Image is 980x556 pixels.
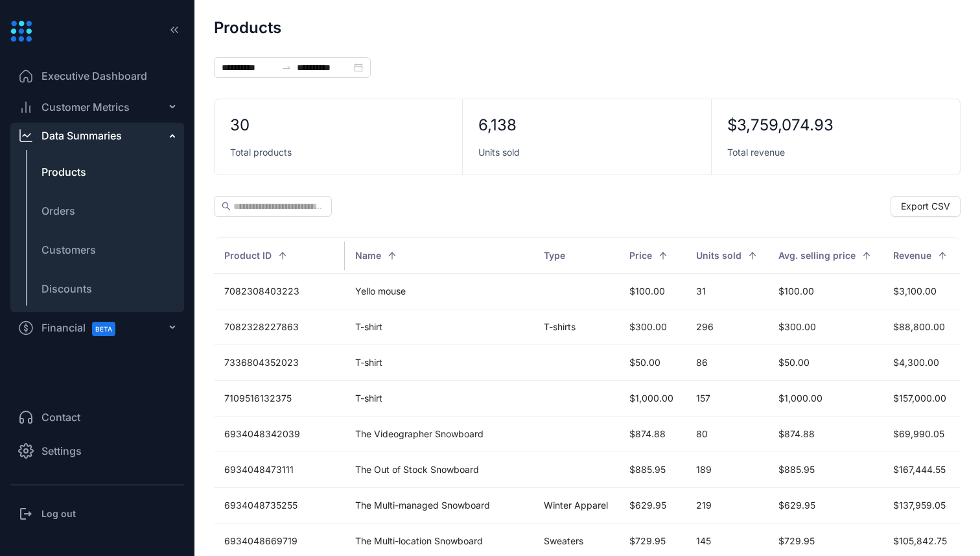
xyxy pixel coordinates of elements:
[345,488,533,524] td: The Multi-managed Snowboard
[893,248,931,263] span: Revenue
[41,128,122,143] div: Data Summaries
[619,309,686,345] td: $300.00
[686,417,768,452] td: 80
[41,68,147,84] span: Executive Dashboard
[768,237,883,274] th: Avg. selling price
[619,417,686,452] td: $874.88
[883,345,961,381] td: $4,300.00
[345,381,533,417] td: T-shirt
[41,409,80,425] span: Contact
[629,248,652,263] span: Price
[214,452,345,488] td: 6934048473111
[533,237,619,274] th: Type
[92,322,115,336] span: BETA
[41,242,96,258] span: Customers
[345,237,533,274] th: Name
[345,274,533,309] td: Yello mouse
[41,203,75,219] span: Orders
[768,274,883,309] td: $100.00
[768,488,883,524] td: $629.95
[883,237,961,274] th: Revenue
[778,248,856,263] span: Avg. selling price
[901,199,950,213] span: Export CSV
[883,417,961,452] td: $69,990.05
[686,274,768,309] td: 31
[214,488,345,524] td: 6934048735255
[214,381,345,417] td: 7109516132375
[768,381,883,417] td: $1,000.00
[686,237,768,274] th: Units sold
[281,62,292,73] span: swap-right
[619,381,686,417] td: $1,000.00
[533,488,619,524] td: Winter Apparel
[41,443,82,459] span: Settings
[696,248,741,263] span: Units sold
[619,345,686,381] td: $50.00
[768,309,883,345] td: $300.00
[222,202,231,211] span: search
[883,381,961,417] td: $157,000.00
[41,99,130,115] span: Customer Metrics
[883,452,961,488] td: $167,444.55
[686,381,768,417] td: 157
[214,19,281,36] h1: Products
[214,417,345,452] td: 6934048342039
[41,507,76,520] h3: Log out
[768,452,883,488] td: $885.95
[686,309,768,345] td: 296
[478,146,520,159] span: Units sold
[533,309,619,345] td: T-shirts
[214,237,345,274] th: Product ID
[619,452,686,488] td: $885.95
[224,248,272,263] span: Product ID
[883,274,961,309] td: $3,100.00
[214,309,345,345] td: 7082328227863
[41,281,92,296] span: Discounts
[686,488,768,524] td: 219
[214,274,345,309] td: 7082308403223
[345,309,533,345] td: T-shirt
[345,452,533,488] td: The Out of Stock Snowboard
[230,146,292,159] span: Total products
[686,452,768,488] td: 189
[891,196,961,217] button: Export CSV
[478,115,517,136] div: 6,138
[768,417,883,452] td: $874.88
[41,164,86,180] span: Products
[355,248,381,263] span: Name
[619,237,686,274] th: Price
[214,345,345,381] td: 7336804352023
[619,274,686,309] td: $100.00
[619,488,686,524] td: $629.95
[686,345,768,381] td: 86
[727,146,785,159] span: Total revenue
[883,488,961,524] td: $137,959.05
[768,345,883,381] td: $50.00
[345,345,533,381] td: T-shirt
[883,309,961,345] td: $88,800.00
[281,62,292,73] span: to
[230,115,250,136] div: 30
[727,115,834,136] div: $3,759,074.93
[41,313,127,343] span: Financial
[345,417,533,452] td: The Videographer Snowboard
